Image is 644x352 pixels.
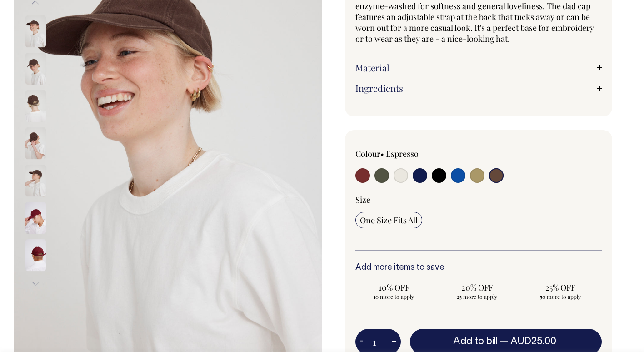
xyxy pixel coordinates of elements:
[521,279,599,303] input: 25% OFF 50 more to apply
[29,274,42,294] button: Next
[386,148,419,159] label: Espresso
[25,239,46,271] img: burgundy
[355,212,422,228] input: One Size Fits All
[380,148,384,159] span: •
[438,279,516,303] input: 20% OFF 25 more to apply
[443,282,511,293] span: 20% OFF
[355,148,454,159] div: Colour
[360,293,429,300] span: 10 more to apply
[355,263,602,272] h6: Add more items to save
[500,337,559,346] span: —
[510,337,556,346] span: AUD25.00
[25,165,46,196] img: espresso
[526,293,594,300] span: 50 more to apply
[25,90,46,122] img: espresso
[360,215,418,226] span: One Size Fits All
[453,337,498,346] span: Add to bill
[25,53,46,85] img: espresso
[25,15,46,47] img: espresso
[387,333,401,351] button: +
[355,333,368,351] button: -
[355,279,433,303] input: 10% OFF 10 more to apply
[25,127,46,159] img: espresso
[355,62,602,73] a: Material
[355,194,602,205] div: Size
[526,282,594,293] span: 25% OFF
[355,83,602,94] a: Ingredients
[25,202,46,234] img: burgundy
[443,293,511,300] span: 25 more to apply
[360,282,429,293] span: 10% OFF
